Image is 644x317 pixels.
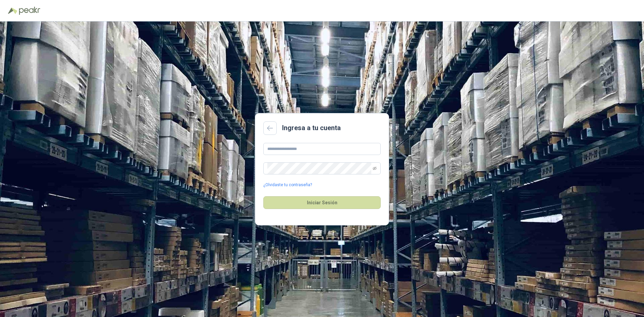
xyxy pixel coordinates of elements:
span: eye-invisible [373,166,377,170]
a: ¿Olvidaste tu contraseña? [263,182,312,188]
img: Peakr [19,7,40,15]
img: Logo [8,7,17,14]
h2: Ingresa a tu cuenta [282,123,341,133]
button: Iniciar Sesión [263,196,381,209]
